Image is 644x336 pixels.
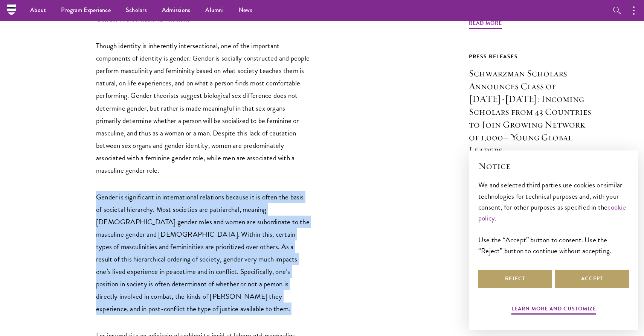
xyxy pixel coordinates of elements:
[469,18,502,30] span: Read More
[478,202,626,223] a: cookie policy
[96,191,311,315] p: Gender is significant in international relations because it is often the basis of societal hierar...
[478,270,552,288] button: Reject
[478,179,629,256] div: We and selected third parties use cookies or similar technologies for technical purposes and, wit...
[96,40,311,176] p: Though identity is inherently intersectional, one of the important components of identity is gend...
[469,67,593,157] h3: Schwarzman Scholars Announces Class of [DATE]-[DATE]: Incoming Scholars from 43 Countries to Join...
[478,160,629,172] h2: Notice
[511,304,596,316] button: Learn more and customize
[469,52,593,61] div: Press Releases
[555,270,629,288] button: Accept
[469,52,593,178] a: Press Releases Schwarzman Scholars Announces Class of [DATE]-[DATE]: Incoming Scholars from 43 Co...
